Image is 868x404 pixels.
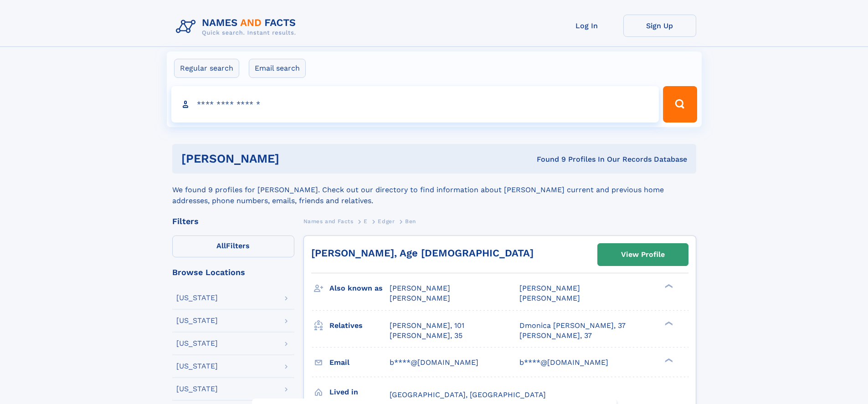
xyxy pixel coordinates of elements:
div: ❯ [663,320,673,326]
div: [US_STATE] [176,340,218,347]
div: Found 9 Profiles In Our Records Database [408,154,687,164]
button: Search Button [663,86,697,123]
a: Sign Up [623,15,696,37]
span: Edger [378,218,395,225]
a: Edger [378,215,395,227]
span: E [364,218,368,225]
label: Regular search [174,59,239,78]
span: [PERSON_NAME] [519,284,580,292]
span: [PERSON_NAME] [390,284,450,292]
h3: Relatives [329,318,390,333]
span: [GEOGRAPHIC_DATA], [GEOGRAPHIC_DATA] [390,390,546,399]
a: Log In [550,15,623,37]
h3: Email [329,355,390,370]
div: ❯ [663,283,673,289]
div: [US_STATE] [176,363,218,370]
h3: Also known as [329,281,390,296]
span: Ben [405,218,416,225]
div: Browse Locations [172,268,294,276]
label: Filters [172,235,294,257]
a: Dmonica [PERSON_NAME], 37 [519,321,626,331]
a: [PERSON_NAME], Age [DEMOGRAPHIC_DATA] [311,247,534,259]
a: [PERSON_NAME], 35 [390,331,462,341]
label: Email search [249,59,306,78]
img: Logo Names and Facts [172,15,303,39]
a: [PERSON_NAME], 101 [390,321,464,331]
span: All [216,241,226,250]
h3: Lived in [329,384,390,400]
div: [US_STATE] [176,294,218,302]
a: Names and Facts [303,215,354,227]
a: [PERSON_NAME], 37 [519,331,592,341]
div: View Profile [621,244,665,265]
a: E [364,215,368,227]
input: search input [171,86,659,123]
div: We found 9 profiles for [PERSON_NAME]. Check out our directory to find information about [PERSON_... [172,174,696,206]
span: [PERSON_NAME] [390,294,450,302]
span: [PERSON_NAME] [519,294,580,302]
a: View Profile [598,244,688,266]
div: [US_STATE] [176,385,218,393]
div: Filters [172,217,294,225]
h1: [PERSON_NAME] [181,153,408,164]
div: ❯ [663,357,673,363]
div: [US_STATE] [176,317,218,324]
